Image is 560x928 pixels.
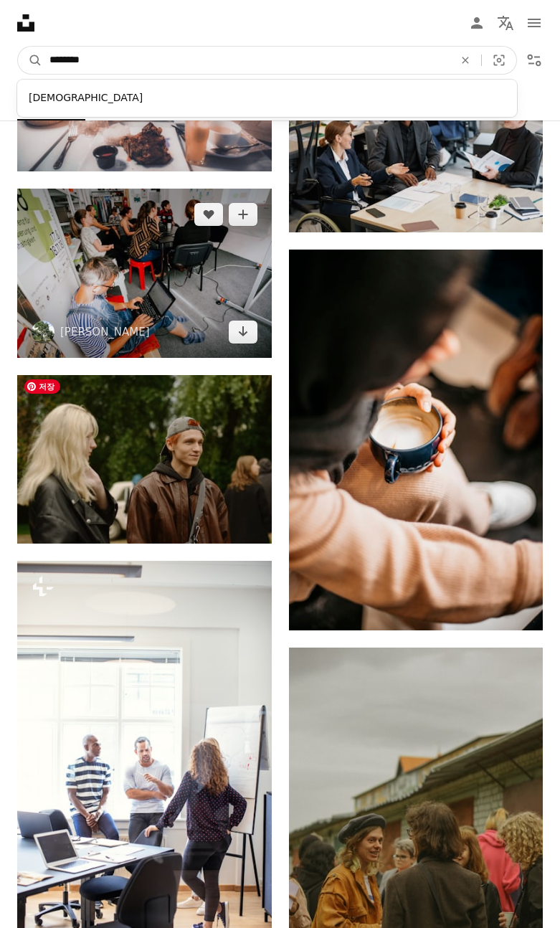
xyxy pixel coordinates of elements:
[17,189,272,359] img: 노트북 컴퓨터 앞에 앉아있는 남자
[462,9,491,37] a: 로그인 / 가입
[17,745,272,758] a: 회의 후 사무실 내부에 함께 서서 작업에 대해 논의하는 다양한 집중 디자이너 그룹
[17,85,517,111] div: [DEMOGRAPHIC_DATA]
[520,9,549,37] button: 메뉴
[482,47,516,74] button: 시각적 검색
[17,267,272,280] a: 노트북 컴퓨터 앞에 앉아있는 남자
[17,375,272,544] img: 나란히 서 있는 두 사람
[17,453,272,465] a: 나란히 서 있는 두 사람
[289,250,544,631] img: 손에 커피 한 잔을 들고 있는 사람
[289,833,544,846] a: 서로 주위에 서있는 사람들의 그룹
[32,321,54,344] img: Julia Андрэй의 프로필로 이동
[60,325,150,339] a: [PERSON_NAME]
[229,203,257,226] button: 컬렉션에 추가
[17,14,34,32] a: 홈 — Unsplash
[450,47,481,74] button: 삭제
[289,62,544,232] img: 사무실에서 일하는 동안 휠체어를 사용하는 젊은 아프리카계 미국인 사업가의 측면 초상화, 복사 공간
[520,46,549,75] button: 필터
[17,46,517,75] form: 사이트 전체에서 이미지 찾기
[194,203,223,226] button: 좋아요
[289,433,544,446] a: 손에 커피 한 잔을 들고 있는 사람
[18,47,42,74] button: Unsplash 검색
[229,321,257,344] a: 다운로드
[24,379,60,394] span: 저장
[289,141,544,153] a: 사무실에서 일하는 동안 휠체어를 사용하는 젊은 아프리카계 미국인 사업가의 측면 초상화, 복사 공간
[491,9,520,37] button: 언어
